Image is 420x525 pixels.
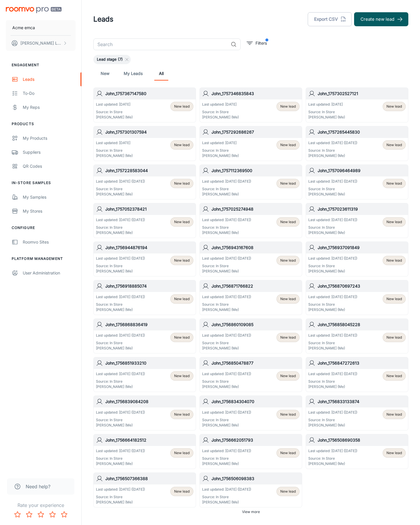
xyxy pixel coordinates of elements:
h6: John_1756839084208 [105,398,193,405]
p: Source: In Store [202,494,251,500]
a: John_1756507366388Last updated: [DATE] ([DATE])Source: In Store[PERSON_NAME] (Me)New lead [93,473,196,508]
p: Last updated: [DATE] ([DATE]) [96,179,145,184]
p: Last updated: [DATE] ([DATE]) [202,294,251,300]
a: New [98,66,112,80]
h6: John_1757025274948 [211,206,300,212]
p: [PERSON_NAME] (Me) [308,230,357,235]
a: My Leads [124,66,143,80]
h6: John_1757023611319 [318,206,406,212]
a: All [154,66,168,80]
p: Last updated: [DATE] ([DATE]) [96,487,145,492]
h6: John_1756858045228 [318,321,406,328]
p: Source: In Store [96,109,133,115]
p: Source: In Store [202,379,251,384]
h6: John_1756508690358 [318,437,406,443]
a: John_1756860109085Last updated: [DATE] ([DATE])Source: In Store[PERSON_NAME] (Me)New lead [199,318,302,353]
span: New lead [386,296,402,302]
p: [PERSON_NAME] (Me) [202,461,251,466]
span: New lead [386,450,402,456]
p: [PERSON_NAME] (Me) [202,346,251,351]
h6: John_1756860109085 [211,321,300,328]
p: Last updated: [DATE] ([DATE]) [96,448,145,454]
p: Last updated: [DATE] ([DATE]) [96,333,145,338]
span: New lead [386,142,402,148]
p: Last updated: [DATE] [202,102,239,107]
p: [PERSON_NAME] (Me) [96,192,145,197]
p: [PERSON_NAME] (Me) [308,153,357,158]
p: [PERSON_NAME] (Me) [308,269,357,274]
p: Last updated: [DATE] ([DATE]) [96,256,145,261]
a: John_1756851933210Last updated: [DATE] ([DATE])Source: In Store[PERSON_NAME] (Me)New lead [93,357,196,392]
p: Source: In Store [308,456,357,461]
p: Source: In Store [96,186,145,192]
p: Last updated: [DATE] ([DATE]) [202,448,251,454]
a: John_1757052378421Last updated: [DATE] ([DATE])Source: In Store[PERSON_NAME] (Me)New lead [93,203,196,238]
p: Source: In Store [96,225,145,230]
span: New lead [174,181,190,186]
span: View more [242,509,260,514]
a: John_1756664182512Last updated: [DATE] ([DATE])Source: In Store[PERSON_NAME] (Me)New lead [93,434,196,469]
p: Source: In Store [202,340,251,346]
div: To-do [23,90,76,97]
h6: John_1756833133874 [318,398,406,405]
p: [PERSON_NAME] (Me) [96,115,133,120]
p: [PERSON_NAME] (Me) [202,192,251,197]
h6: John_1756506098383 [211,475,300,482]
a: John_1756858045228Last updated: [DATE] ([DATE])Source: In Store[PERSON_NAME] (Me)New lead [306,318,408,353]
p: [PERSON_NAME] (Me) [96,500,145,505]
p: Last updated: [DATE] ([DATE]) [308,256,357,261]
p: [PERSON_NAME] (Me) [96,461,145,466]
a: John_1757292686267Last updated: [DATE]Source: In Store[PERSON_NAME] (Me)New lead [199,126,302,161]
p: [PERSON_NAME] (Me) [308,384,357,389]
a: John_1756943167608Last updated: [DATE] ([DATE])Source: In Store[PERSON_NAME] (Me)New lead [199,242,302,276]
a: John_1757025274948Last updated: [DATE] ([DATE])Source: In Store[PERSON_NAME] (Me)New lead [199,203,302,238]
h6: John_1756507366388 [105,475,193,482]
a: John_1757112369500Last updated: [DATE] ([DATE])Source: In Store[PERSON_NAME] (Me)New lead [199,164,302,199]
a: John_1756662051793Last updated: [DATE] ([DATE])Source: In Store[PERSON_NAME] (Me)New lead [199,434,302,469]
p: Source: In Store [308,379,357,384]
p: [PERSON_NAME] (Me) [96,269,145,274]
a: John_1757096464989Last updated: [DATE] ([DATE])Source: In Store[PERSON_NAME] (Me)New lead [306,164,408,199]
p: Last updated: [DATE] ([DATE]) [202,333,251,338]
p: [PERSON_NAME] (Me) [202,230,251,235]
p: Last updated: [DATE] ([DATE]) [308,217,357,223]
p: [PERSON_NAME] (Me) [202,269,251,274]
a: John_1756870697243Last updated: [DATE] ([DATE])Source: In Store[PERSON_NAME] (Me)New lead [306,280,408,315]
a: John_1757367147580Last updated: [DATE]Source: In Store[PERSON_NAME] (Me)New lead [93,87,196,123]
h1: Leads [93,14,113,24]
p: [PERSON_NAME] (Me) [202,423,251,428]
h6: John_1756847272613 [318,360,406,366]
p: [PERSON_NAME] (Me) [202,153,239,158]
p: Acme emca [12,24,35,31]
a: John_1756833133874Last updated: [DATE] ([DATE])Source: In Store[PERSON_NAME] (Me)New lead [306,395,408,430]
p: Last updated: [DATE] ([DATE]) [308,140,357,146]
div: My Products [23,135,76,141]
p: Source: In Store [96,340,145,346]
p: Source: In Store [308,148,357,153]
p: [PERSON_NAME] Leaptools [20,40,62,46]
p: [PERSON_NAME] (Me) [308,192,357,197]
span: New lead [280,412,296,417]
span: New lead [280,181,296,186]
div: Leads [23,76,76,83]
button: Rate 4 star [47,509,58,520]
p: Last updated: [DATE] [308,102,345,107]
p: Last updated: [DATE] [96,102,133,107]
p: Source: In Store [96,263,145,269]
p: Source: In Store [96,148,133,153]
h6: John_1757096464989 [318,167,406,174]
div: Suppliers [23,149,76,155]
a: John_1756834304070Last updated: [DATE] ([DATE])Source: In Store[PERSON_NAME] (Me)New lead [199,395,302,430]
span: New lead [386,412,402,417]
h6: John_1757228583044 [105,167,193,174]
p: [PERSON_NAME] (Me) [308,307,357,312]
span: New lead [174,412,190,417]
p: [PERSON_NAME] (Me) [202,384,251,389]
p: Source: In Store [308,109,345,115]
span: New lead [174,296,190,302]
button: Rate 1 star [12,509,23,520]
p: [PERSON_NAME] (Me) [308,115,345,120]
div: Roomvo Sites [23,239,76,245]
p: [PERSON_NAME] (Me) [308,423,357,428]
a: John_1757302527121Last updated: [DATE]Source: In Store[PERSON_NAME] (Me)New lead [306,87,408,123]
